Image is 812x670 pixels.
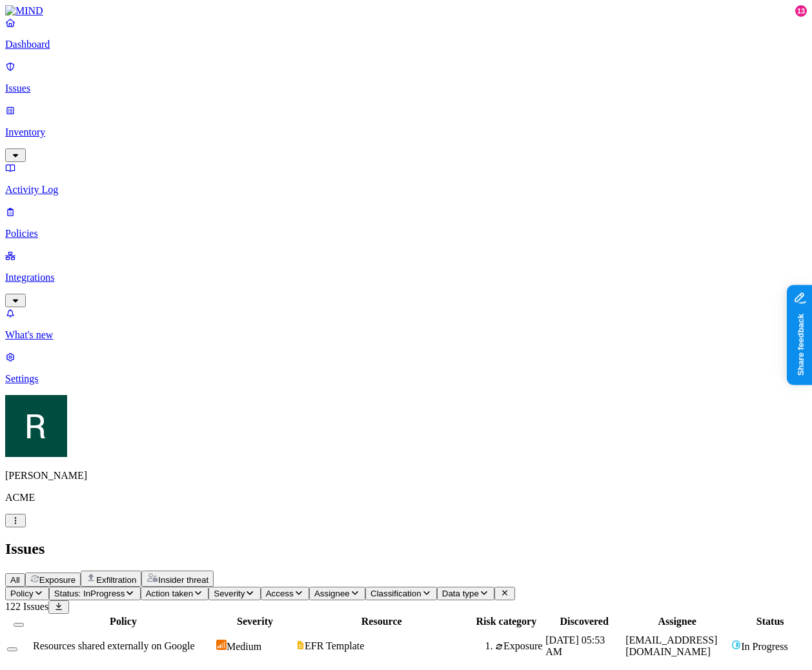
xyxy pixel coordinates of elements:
[5,601,48,612] span: 122 Issues
[5,395,67,457] img: Ron Rabinovich
[39,575,76,585] span: Exposure
[5,5,43,17] img: MIND
[216,640,227,650] img: severity-medium
[5,307,807,341] a: What's new
[314,589,350,598] span: Assignee
[5,83,807,94] p: Issues
[795,5,807,17] div: 13
[5,184,807,196] p: Activity Log
[146,589,193,598] span: Action taken
[5,162,807,196] a: Activity Log
[545,616,623,627] div: Discovered
[227,641,261,652] span: Medium
[5,250,807,305] a: Integrations
[495,640,543,652] div: Exposure
[214,589,245,598] span: Severity
[296,616,467,627] div: Resource
[731,640,741,650] img: status-in-progress
[545,634,605,657] span: [DATE] 05:53 AM
[741,641,787,652] span: In Progress
[96,575,136,585] span: Exfiltration
[625,634,717,657] span: [EMAIL_ADDRESS][DOMAIN_NAME]
[158,575,208,585] span: Insider threat
[625,616,729,627] div: Assignee
[442,589,479,598] span: Data type
[5,228,807,239] p: Policies
[5,351,807,385] a: Settings
[14,623,24,627] button: Select all
[7,647,17,651] button: Select row
[5,492,807,503] p: ACME
[5,272,807,283] p: Integrations
[5,373,807,385] p: Settings
[5,39,807,50] p: Dashboard
[5,206,807,239] a: Policies
[5,540,807,558] h2: Issues
[10,575,20,585] span: All
[5,105,807,160] a: Inventory
[5,127,807,138] p: Inventory
[305,640,364,651] span: EFR Template
[5,329,807,341] p: What's new
[469,616,543,627] div: Risk category
[296,641,305,649] img: google-slides
[33,616,214,627] div: Policy
[33,640,195,651] span: Resources shared externally on Google
[5,61,807,94] a: Issues
[54,589,125,598] span: Status: InProgress
[5,17,807,50] a: Dashboard
[216,616,294,627] div: Severity
[10,589,34,598] span: Policy
[5,470,807,482] p: [PERSON_NAME]
[266,589,294,598] span: Access
[370,589,421,598] span: Classification
[5,5,807,17] a: MIND
[731,616,809,627] div: Status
